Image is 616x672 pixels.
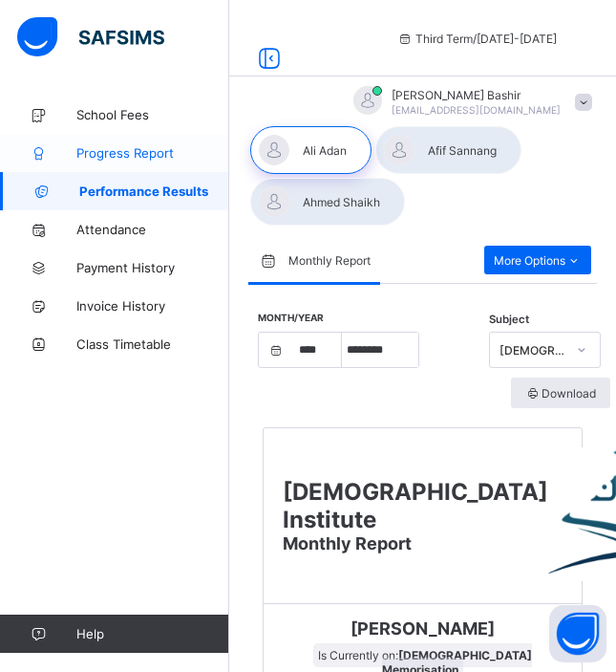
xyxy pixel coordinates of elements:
[278,618,567,639] span: [PERSON_NAME]
[396,32,557,46] span: session/term information
[76,260,229,275] span: Payment History
[76,107,229,122] span: School Fees
[489,313,529,326] span: Subject
[76,336,229,352] span: Class Timetable
[283,478,548,533] span: [DEMOGRAPHIC_DATA] Institute
[392,104,561,116] span: [EMAIL_ADDRESS][DOMAIN_NAME]
[499,343,565,358] div: [DEMOGRAPHIC_DATA] Memorisation
[494,253,582,268] span: More Options
[79,184,229,199] span: Performance Results
[76,298,229,314] span: Invoice History
[392,88,561,102] span: [PERSON_NAME] Bashir
[334,86,602,118] div: HamidBashir
[258,312,324,323] span: Month/Year
[76,145,229,161] span: Progress Report
[549,605,606,662] button: Open asap
[76,626,228,641] span: Help
[288,253,371,268] span: Monthly Report
[76,222,229,237] span: Attendance
[525,386,596,401] span: Download
[17,17,164,57] img: safsims
[283,533,412,553] span: Monthly Report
